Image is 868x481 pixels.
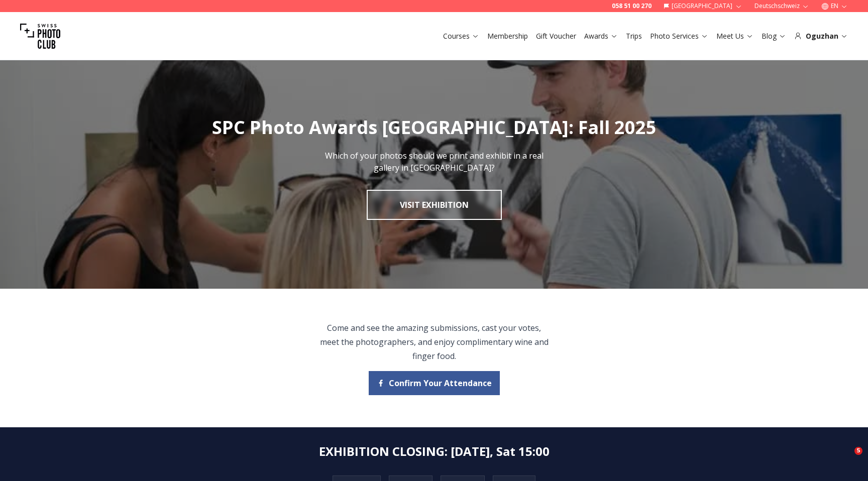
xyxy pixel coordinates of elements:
iframe: Intercom live chat [834,447,858,471]
button: Blog [757,29,790,43]
img: Swiss photo club [20,16,60,56]
button: Gift Voucher [532,29,580,43]
a: Awards [584,31,618,41]
a: Gift Voucher [536,31,576,41]
p: Come and see the amazing submissions, cast your votes, meet the photographers, and enjoy complime... [319,321,549,363]
button: Membership [483,29,532,43]
a: Visit Exhibition [367,190,502,220]
a: Meet Us [716,31,753,41]
a: Courses [443,31,479,41]
a: Photo Services [650,31,708,41]
a: Trips [626,31,642,41]
button: Awards [580,29,622,43]
button: Meet Us [712,29,757,43]
h2: EXHIBITION CLOSING : [DATE], Sat 15:00 [319,443,550,459]
a: Blog [762,31,786,41]
span: Confirm Your Attendance [389,377,492,389]
span: 5 [854,447,862,455]
p: Which of your photos should we print and exhibit in a real gallery in [GEOGRAPHIC_DATA]? [321,150,547,174]
button: Confirm Your Attendance [369,371,500,395]
div: Oguzhan [794,31,848,41]
button: Courses [439,29,483,43]
button: Photo Services [646,29,712,43]
button: Trips [622,29,646,43]
a: 058 51 00 270 [612,2,652,10]
a: Membership [487,31,528,41]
